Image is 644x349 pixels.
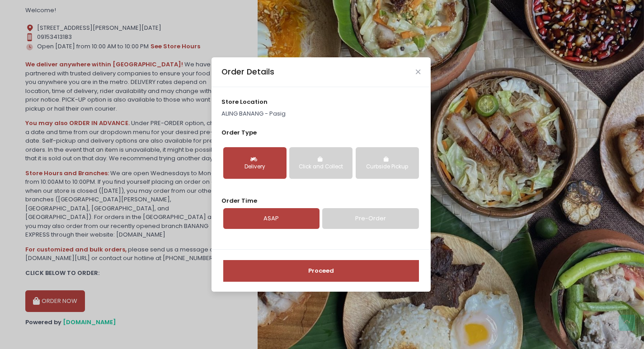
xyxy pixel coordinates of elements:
[223,147,287,179] button: Delivery
[221,109,420,118] p: ALING BANANG - Pasig
[223,260,419,282] button: Proceed
[416,70,420,74] button: Close
[221,196,257,205] span: Order Time
[296,163,346,171] div: Click and Collect
[221,128,257,137] span: Order Type
[221,98,268,106] span: store location
[362,163,413,171] div: Curbside Pickup
[289,147,353,179] button: Click and Collect
[230,163,280,171] div: Delivery
[221,66,274,78] div: Order Details
[322,208,418,229] a: Pre-Order
[223,208,320,229] a: ASAP
[356,147,419,179] button: Curbside Pickup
